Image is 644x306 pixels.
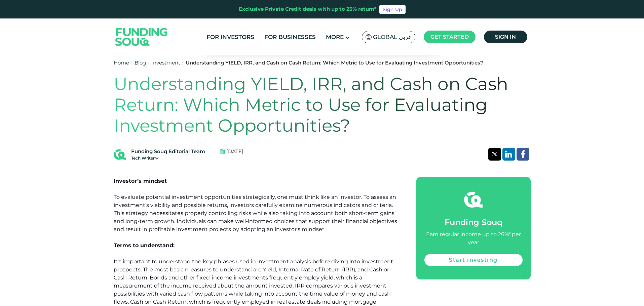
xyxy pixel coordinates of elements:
span: Sign in [495,34,516,40]
a: Blog [135,59,146,66]
div: Earn regular income up to 26%* per year [424,230,523,247]
a: Sign in [484,31,527,43]
a: Investment [151,59,180,66]
a: Home [114,59,129,66]
span: Funding Souq [445,217,502,227]
a: For Businesses [263,32,317,43]
a: Start investing [424,254,523,266]
a: Sign Up [379,5,406,14]
img: Logo [109,20,175,54]
span: More [326,34,344,40]
img: fsicon [464,190,483,209]
a: For Investors [205,32,256,43]
span: Get started [430,34,469,40]
img: twitter [492,152,498,156]
img: Blog Author [114,148,126,161]
h1: Understanding YIELD, IRR, and Cash on Cash Return: Which Metric to Use for Evaluating Investment ... [114,74,531,136]
span: Global عربي [373,33,412,41]
img: SA Flag [366,34,372,40]
strong: Terms to understand: [114,242,175,249]
span: To evaluate potential investment opportunities strategically, one must think like an investor. To... [114,194,397,232]
strong: Investor’s mindset [114,178,167,184]
div: Tech Writer [131,155,205,161]
div: Funding Souq Editorial Team [131,148,205,156]
div: Understanding YIELD, IRR, and Cash on Cash Return: Which Metric to Use for Evaluating Investment ... [186,59,483,67]
div: Exclusive Private Credit deals with up to 23% return* [239,5,377,13]
span: [DATE] [226,148,243,156]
